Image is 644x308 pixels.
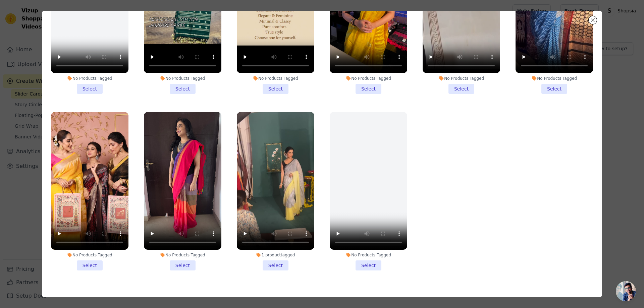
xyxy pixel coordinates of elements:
[589,16,597,24] button: Close modal
[330,76,407,81] div: No Products Tagged
[144,252,221,258] div: No Products Tagged
[51,252,128,258] div: No Products Tagged
[616,281,636,301] a: Open chat
[144,76,221,81] div: No Products Tagged
[237,76,314,81] div: No Products Tagged
[237,252,314,258] div: 1 product tagged
[330,252,407,258] div: No Products Tagged
[516,76,593,81] div: No Products Tagged
[51,76,128,81] div: No Products Tagged
[423,76,500,81] div: No Products Tagged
